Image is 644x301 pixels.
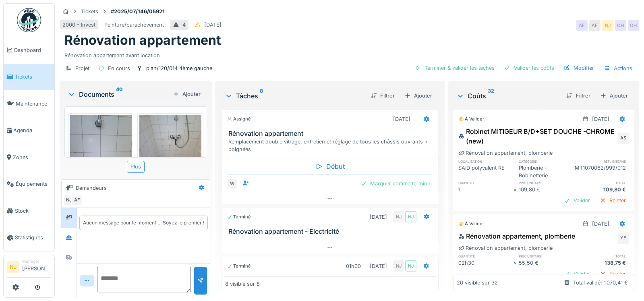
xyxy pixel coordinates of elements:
[225,91,364,101] div: Tâches
[519,159,574,164] h6: catégorie
[228,228,435,235] h3: Rénovation appartement - Electricité
[618,133,629,144] div: AS
[68,89,170,99] div: Documents
[15,73,51,81] span: Tickets
[17,8,41,32] img: Badge_color-CXgf-gQk.svg
[227,178,238,189] div: W
[7,261,19,273] li: NJ
[393,260,404,272] div: NJ
[4,197,54,224] a: Stock
[4,37,54,64] a: Dashboard
[589,20,601,31] div: AF
[227,263,251,270] div: Terminé
[75,64,89,72] div: Projet
[76,184,107,192] div: Demandeurs
[573,279,628,286] div: Total validé: 1 070,41 €
[227,116,251,122] div: Assigné
[563,90,594,101] div: Filtrer
[574,164,629,179] div: MT1070062/999/012
[574,259,629,267] div: 138,75 €
[519,253,574,259] h6: prix unitaire
[519,180,574,185] h6: prix unitaire
[618,232,629,244] div: YE
[574,180,629,185] h6: total
[519,164,574,179] div: Plomberie - Robinetterie
[458,159,514,164] h6: localisation
[139,115,201,162] img: niumz89fk158oxih4u1v8xp2kma9
[405,211,416,222] div: NJ
[108,8,168,15] strong: #2025/07/146/05921
[501,62,557,73] div: Valider les coûts
[204,21,222,29] div: [DATE]
[458,180,514,185] h6: quantité
[7,258,51,278] a: NJ Manager[PERSON_NAME]
[458,127,616,146] div: Robinet MITIGEUR B/D+SET DOUCHE -CHROME (new)
[116,89,123,99] sup: 40
[127,161,145,172] div: Plus
[592,220,609,228] div: [DATE]
[615,20,626,31] div: OH
[71,195,83,206] div: AF
[228,130,435,137] h3: Rénovation appartement
[628,20,639,31] div: OH
[488,91,494,101] sup: 32
[514,186,519,193] div: ×
[63,195,75,206] div: NJ
[225,280,260,288] div: 8 visible sur 8
[22,258,51,264] div: Manager
[401,90,435,101] div: Ajouter
[14,46,51,54] span: Dashboard
[146,64,212,72] div: plan/120/014 4ème gauche
[458,259,514,267] div: 02h30
[457,279,498,286] div: 20 visible sur 32
[15,234,51,241] span: Statistiques
[458,164,514,179] div: SAID polyvalent RE
[4,224,54,251] a: Statistiques
[596,268,629,279] div: Rejeter
[393,211,404,222] div: NJ
[4,117,54,144] a: Agenda
[602,20,613,31] div: NJ
[458,253,514,259] h6: quantité
[170,89,204,100] div: Ajouter
[13,127,51,134] span: Agenda
[64,48,634,59] div: Rénovation appartement avant location
[592,115,609,123] div: [DATE]
[4,64,54,91] a: Tickets
[367,90,398,101] div: Filtrer
[227,214,251,220] div: Terminé
[16,100,51,108] span: Maintenance
[16,180,51,188] span: Équipements
[4,171,54,198] a: Équipements
[4,90,54,117] a: Maintenance
[228,138,435,153] div: Remplacement double vitrage, entretien et réglage de tous les châssis ouvrants + poignées
[227,158,433,175] div: Début
[81,8,98,15] div: Tickets
[412,62,498,73] div: Terminer & valider les tâches
[561,268,593,279] div: Valider
[393,115,410,123] div: [DATE]
[576,20,588,31] div: AF
[458,231,575,241] div: Rénovation appartement, plomberie
[64,33,221,48] h1: Rénovation appartement
[370,213,387,221] div: [DATE]
[357,178,433,189] div: Marquer comme terminé
[574,253,629,259] h6: total
[370,262,387,270] div: [DATE]
[458,149,553,157] div: Rénovation appartement, plomberie
[519,259,574,267] div: 55,50 €
[104,21,164,29] div: Peinture/parachèvement
[13,154,51,161] span: Zones
[574,159,629,164] h6: ref. interne
[22,258,51,276] li: [PERSON_NAME]
[62,21,95,29] div: 2000 - Invest
[458,116,484,122] div: À valider
[561,62,597,73] div: Modifier
[108,64,130,72] div: En cours
[4,144,54,171] a: Zones
[15,207,51,215] span: Stock
[346,262,361,270] div: 01h00
[260,91,263,101] sup: 8
[458,186,514,193] div: 1
[83,219,204,226] div: Aucun message pour le moment … Soyez le premier !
